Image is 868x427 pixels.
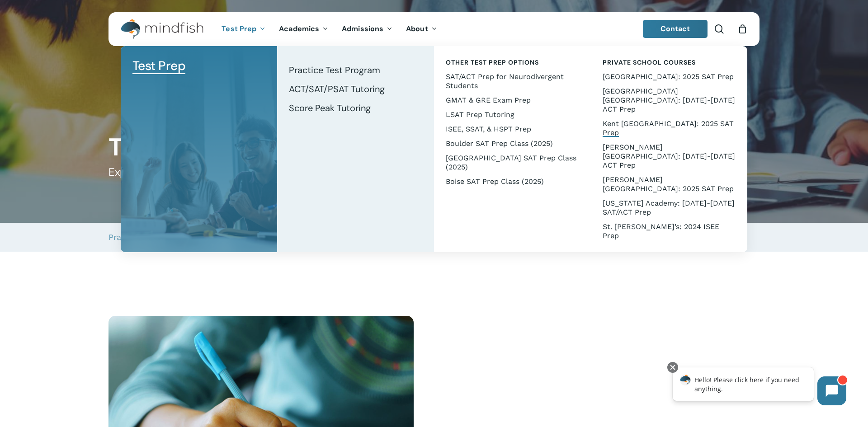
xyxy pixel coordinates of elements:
[335,25,399,33] a: Admissions
[446,177,544,186] span: Boise SAT Prep Class (2025)
[342,24,383,33] span: Admissions
[603,87,735,113] span: [GEOGRAPHIC_DATA] [GEOGRAPHIC_DATA]: [DATE]-[DATE] ACT Prep
[286,61,425,80] a: Practice Test Program
[289,64,380,76] span: Practice Test Program
[600,196,739,220] a: [US_STATE] Academy: [DATE]-[DATE] SAT/ACT Prep
[215,25,272,33] a: Test Prep
[272,25,335,33] a: Academics
[446,139,553,148] span: Boulder SAT Prep Class (2025)
[603,119,734,137] span: Kent [GEOGRAPHIC_DATA]: 2025 SAT Prep
[443,55,582,70] a: Other Test Prep Options
[446,96,531,104] span: GMAT & GRE Exam Prep
[279,24,319,33] span: Academics
[443,136,582,151] a: Boulder SAT Prep Class (2025)
[600,140,739,173] a: [PERSON_NAME][GEOGRAPHIC_DATA]: [DATE]-[DATE] ACT Prep
[130,55,269,77] a: Test Prep
[446,110,514,119] span: LSAT Prep Tutoring
[215,12,443,46] nav: Main Menu
[603,222,719,240] span: St. [PERSON_NAME]’s: 2024 ISEE Prep
[600,117,739,140] a: Kent [GEOGRAPHIC_DATA]: 2025 SAT Prep
[446,125,531,133] span: ISEE, SSAT, & HSPT Prep
[603,175,734,193] span: [PERSON_NAME][GEOGRAPHIC_DATA]: 2025 SAT Prep
[600,84,739,117] a: [GEOGRAPHIC_DATA] [GEOGRAPHIC_DATA]: [DATE]-[DATE] ACT Prep
[108,223,195,252] a: Practice Test Program
[443,70,582,93] a: SAT/ACT Prep for Neurodivergent Students
[443,108,582,122] a: LSAT Prep Tutoring
[443,122,582,136] a: ISEE, SSAT, & HSPT Prep
[289,83,385,95] span: ACT/SAT/PSAT Tutoring
[443,151,582,174] a: [GEOGRAPHIC_DATA] SAT Prep Class (2025)
[286,80,425,99] a: ACT/SAT/PSAT Tutoring
[399,25,444,33] a: About
[643,20,708,38] a: Contact
[446,154,576,171] span: [GEOGRAPHIC_DATA] SAT Prep Class (2025)
[600,70,739,84] a: [GEOGRAPHIC_DATA]: 2025 SAT Prep
[289,102,371,114] span: Score Peak Tutoring
[600,220,739,243] a: St. [PERSON_NAME]’s: 2024 ISEE Prep
[108,165,759,179] h5: Expert Guidance to Achieve Your Goals on the SAT, ACT and PSAT
[443,174,582,189] a: Boise SAT Prep Class (2025)
[600,55,739,70] a: Private School Courses
[286,99,425,117] a: Score Peak Tutoring
[446,58,539,66] span: Other Test Prep Options
[603,199,735,216] span: [US_STATE] Academy: [DATE]-[DATE] SAT/ACT Prep
[737,24,747,34] a: Cart
[663,360,855,414] iframe: Chatbot
[132,57,186,74] span: Test Prep
[660,24,690,33] span: Contact
[603,58,696,66] span: Private School Courses
[222,24,256,33] span: Test Prep
[443,93,582,108] a: GMAT & GRE Exam Prep
[600,173,739,196] a: [PERSON_NAME][GEOGRAPHIC_DATA]: 2025 SAT Prep
[603,143,735,169] span: [PERSON_NAME][GEOGRAPHIC_DATA]: [DATE]-[DATE] ACT Prep
[446,72,564,90] span: SAT/ACT Prep for Neurodivergent Students
[406,24,428,33] span: About
[108,12,759,46] header: Main Menu
[108,133,759,162] h1: Test Prep Tutoring
[603,72,734,81] span: [GEOGRAPHIC_DATA]: 2025 SAT Prep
